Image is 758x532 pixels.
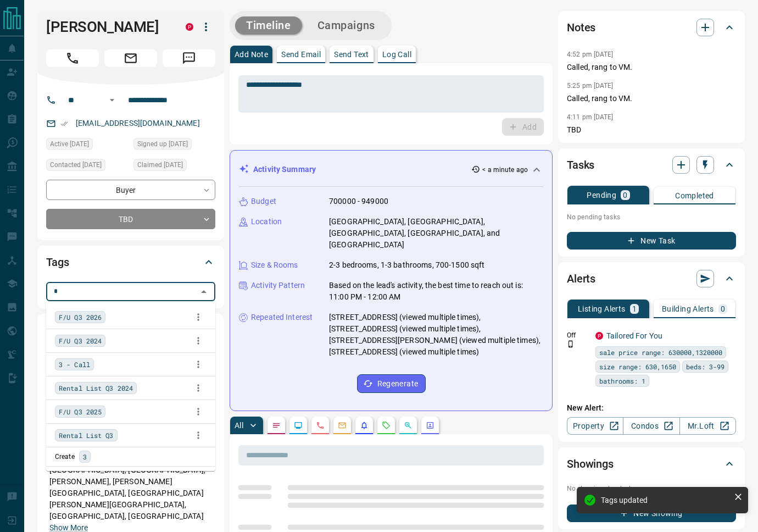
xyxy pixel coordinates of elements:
[567,455,614,473] h2: Showings
[721,305,725,313] p: 0
[50,138,89,149] span: Active [DATE]
[251,312,313,323] p: Repeated Interest
[46,49,99,67] span: Call
[567,152,736,178] div: Tasks
[235,422,243,429] p: All
[253,164,316,175] p: Activity Summary
[55,452,75,462] p: Create
[679,417,736,435] a: Mr.Loft
[133,138,215,153] div: Mon Aug 04 2025
[338,421,347,430] svg: Emails
[334,51,369,58] p: Send Text
[567,451,736,477] div: Showings
[251,280,305,291] p: Activity Pattern
[59,406,102,417] span: F/U Q3 2025
[599,375,645,386] span: bathrooms: 1
[567,82,614,90] p: 5:25 pm [DATE]
[137,159,183,170] span: Claimed [DATE]
[567,232,736,250] button: New Task
[46,159,128,174] div: Tue Aug 05 2025
[567,417,623,435] a: Property
[196,284,211,300] button: Close
[104,49,157,67] span: Email
[578,305,626,313] p: Listing Alerts
[360,421,369,430] svg: Listing Alerts
[251,216,282,228] p: Location
[76,119,200,128] a: [EMAIL_ADDRESS][DOMAIN_NAME]
[599,361,676,372] span: size range: 630,1650
[567,505,736,522] button: New Showing
[567,402,736,414] p: New Alert:
[329,312,543,358] p: [STREET_ADDRESS] (viewed multiple times), [STREET_ADDRESS] (viewed multiple times), [STREET_ADDRE...
[686,361,724,372] span: beds: 3-99
[567,51,614,58] p: 4:52 pm [DATE]
[251,259,298,271] p: Size & Rooms
[50,159,102,170] span: Contacted [DATE]
[601,496,729,505] div: Tags updated
[357,374,426,393] button: Regenerate
[567,93,736,104] p: Called, rang to VM.
[59,430,114,441] span: Rental List Q3
[272,421,281,430] svg: Notes
[316,421,325,430] svg: Calls
[567,124,736,136] p: TBD
[329,259,485,271] p: 2-3 bedrooms, 1-3 bathrooms, 700-1500 sqft
[567,209,736,225] p: No pending tasks
[59,359,90,370] span: 3 - Call
[46,138,128,153] div: Tue Aug 12 2025
[426,421,434,430] svg: Agent Actions
[329,280,543,303] p: Based on the lead's activity, the best time to reach out is: 11:00 PM - 12:00 AM
[329,216,543,251] p: [GEOGRAPHIC_DATA], [GEOGRAPHIC_DATA], [GEOGRAPHIC_DATA], [GEOGRAPHIC_DATA], and [GEOGRAPHIC_DATA]
[329,196,388,207] p: 700000 - 949000
[46,249,215,275] div: Tags
[60,120,68,128] svg: Email Verified
[281,51,321,58] p: Send Email
[133,159,215,174] div: Tue Aug 05 2025
[567,156,594,174] h2: Tasks
[567,330,589,340] p: Off
[404,421,413,430] svg: Opportunities
[662,305,714,313] p: Building Alerts
[46,253,69,271] h2: Tags
[163,49,215,67] span: Message
[83,451,87,462] span: 3
[567,19,595,36] h2: Notes
[382,51,411,58] p: Log Call
[294,421,303,430] svg: Lead Browsing Activity
[46,18,169,36] h1: [PERSON_NAME]
[137,138,188,149] span: Signed up [DATE]
[599,347,722,358] span: sale price range: 630000,1320000
[59,383,133,394] span: Rental List Q3 2024
[306,16,386,35] button: Campaigns
[46,209,215,229] div: TBD
[567,484,736,494] p: No showings booked
[567,62,736,73] p: Called, rang to VM.
[567,270,595,287] h2: Alerts
[239,159,543,180] div: Activity Summary< a minute ago
[567,113,614,121] p: 4:11 pm [DATE]
[105,93,119,107] button: Open
[675,192,714,199] p: Completed
[251,196,276,207] p: Budget
[595,332,603,340] div: property.ca
[186,23,193,31] div: property.ca
[623,191,627,199] p: 0
[46,180,215,200] div: Buyer
[623,417,679,435] a: Condos
[587,191,616,199] p: Pending
[482,165,528,175] p: < a minute ago
[235,16,302,35] button: Timeline
[567,340,575,348] svg: Push Notification Only
[59,335,102,346] span: F/U Q3 2024
[235,51,268,58] p: Add Note
[382,421,391,430] svg: Requests
[606,331,662,340] a: Tailored For You
[59,312,102,323] span: F/U Q3 2026
[567,265,736,292] div: Alerts
[567,14,736,41] div: Notes
[632,305,637,313] p: 1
